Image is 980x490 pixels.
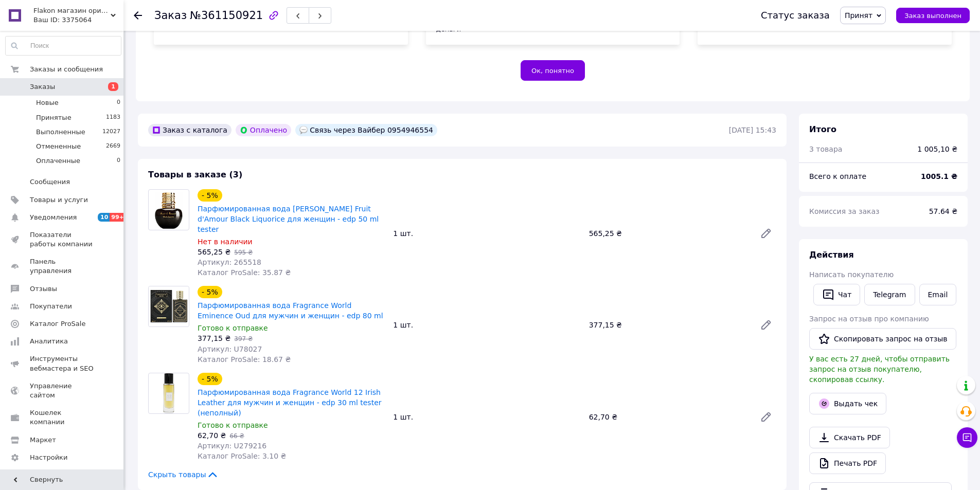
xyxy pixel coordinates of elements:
span: Заказы [30,82,55,92]
img: Парфюмированная вода Fragrance World 12 Irish Leather для мужчин и женщин - edp 30 ml tester (неп... [153,373,185,413]
span: 66 ₴ [229,432,244,440]
div: 565,25 ₴ [585,226,752,241]
b: 1005.1 ₴ [921,172,957,180]
span: 377,15 ₴ [198,334,230,342]
button: Email [919,284,957,305]
span: Принят [845,11,872,20]
img: :speech_balloon: [299,126,308,134]
span: 0 [117,98,120,107]
a: Печать PDF [809,452,886,474]
input: Поиск [6,37,121,55]
span: Сообщения [30,177,70,187]
span: Запрос на отзыв про компанию [809,315,929,323]
span: Новые [36,98,59,107]
a: Парфюмированная вода Fragrance World Eminence Oud для мужчин и женщин - edp 80 ml [198,301,383,320]
button: Скопировать запрос на отзыв [809,328,956,350]
span: Инструменты вебмастера и SEO [30,354,95,373]
span: Товары и услуги [30,195,88,205]
span: Нет в наличии [198,238,253,246]
span: 2669 [106,142,120,151]
img: Парфюмированная вода Emanuel Ungaro Fruit d'Amour Black Liquorice для женщин - edp 50 ml tester [154,190,184,230]
span: Отзывы [30,284,57,294]
span: Каталог ProSale [30,319,85,329]
span: Заказ выполнен [904,12,961,20]
button: Ок, понятно [521,60,585,81]
span: Действия [809,250,854,260]
img: Парфюмированная вода Fragrance World Eminence Oud для мужчин и женщин - edp 80 ml [149,286,189,326]
span: Написать покупателю [809,270,894,279]
span: 595 ₴ [234,249,253,256]
a: Telegram [864,284,915,305]
span: Отмененные [36,142,81,151]
a: Редактировать [756,315,776,335]
span: Панель управления [30,257,95,276]
span: Заказы и сообщения [30,65,103,74]
button: Чат с покупателем [957,427,977,448]
span: Маркет [30,435,56,445]
span: Ок, понятно [531,67,574,75]
span: Кошелек компании [30,408,95,427]
span: 1 [108,82,118,91]
div: 1 005,10 ₴ [917,144,957,154]
span: Показатели работы компании [30,230,95,249]
span: 99+ [110,213,127,222]
span: У вас есть 27 дней, чтобы отправить запрос на отзыв покупателю, скопировав ссылку. [809,355,950,384]
span: 397 ₴ [234,335,253,342]
div: 1 шт. [389,226,584,241]
span: Выполненные [36,128,85,137]
span: Заказ [154,9,187,22]
button: Заказ выполнен [896,8,970,23]
span: 565,25 ₴ [198,248,230,256]
span: Артикул: 265518 [198,258,261,266]
span: Каталог ProSale: 18.67 ₴ [198,355,291,364]
span: Настройки [30,453,67,462]
span: 12027 [102,128,120,137]
span: 57.64 ₴ [929,207,957,215]
span: 1183 [106,113,120,122]
div: Оплачено [236,124,291,136]
span: Уведомления [30,213,77,222]
span: Оплаченные [36,156,80,166]
time: [DATE] 15:43 [729,126,776,134]
button: Чат [813,284,860,305]
span: Управление сайтом [30,382,95,400]
span: Покупатели [30,302,72,311]
span: Всего к оплате [809,172,866,180]
span: Артикул: U279216 [198,442,266,450]
div: - 5% [198,286,222,298]
a: Парфюмированная вода Fragrance World 12 Irish Leather для мужчин и женщин - edp 30 ml tester (неп... [198,388,382,417]
span: 0 [117,156,120,166]
button: Выдать чек [809,393,886,414]
div: Связь через Вайбер 0954946554 [295,124,437,136]
span: Скрыть товары [148,469,219,480]
div: 1 шт. [389,410,584,424]
span: Товары в заказе (3) [148,170,242,179]
a: Редактировать [756,223,776,244]
span: 3 товара [809,145,842,153]
span: Итого [809,124,836,134]
span: Принятые [36,113,72,122]
span: Комиссия за заказ [809,207,880,215]
span: Готово к отправке [198,421,268,429]
a: Скачать PDF [809,427,890,448]
div: - 5% [198,189,222,202]
a: Редактировать [756,407,776,427]
span: Аналитика [30,337,68,346]
span: 10 [98,213,110,222]
div: Вернуться назад [134,10,142,21]
span: Каталог ProSale: 35.87 ₴ [198,268,291,277]
div: Ваш ID: 3375064 [33,15,123,25]
div: 377,15 ₴ [585,318,752,332]
div: - 5% [198,373,222,385]
span: Каталог ProSale: 3.10 ₴ [198,452,286,460]
span: №361150921 [190,9,263,22]
span: Артикул: U78027 [198,345,262,353]
span: 62,70 ₴ [198,431,226,440]
div: 1 шт. [389,318,584,332]
div: 62,70 ₴ [585,410,752,424]
a: Парфюмированная вода [PERSON_NAME] Fruit d'Amour Black Liquorice для женщин - edp 50 ml tester [198,205,379,233]
div: Заказ с каталога [148,124,231,136]
span: Готово к отправке [198,324,268,332]
span: Flakon магазин оригинальной парфюмерии [33,6,111,15]
div: Статус заказа [761,10,830,21]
